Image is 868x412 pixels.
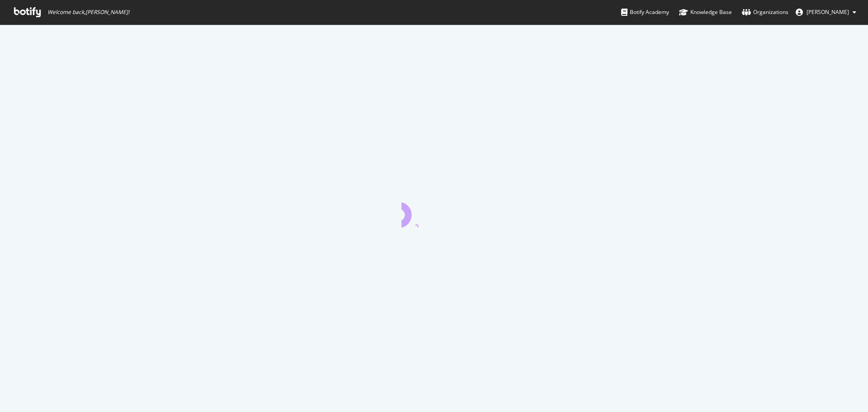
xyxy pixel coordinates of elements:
div: Knowledge Base [679,8,732,17]
div: animation [401,195,467,227]
button: [PERSON_NAME] [788,5,863,19]
span: Lukas MÄNNL [807,8,849,16]
span: Welcome back, [PERSON_NAME] ! [47,9,129,16]
div: Organizations [742,8,788,17]
div: Botify Academy [621,8,669,17]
